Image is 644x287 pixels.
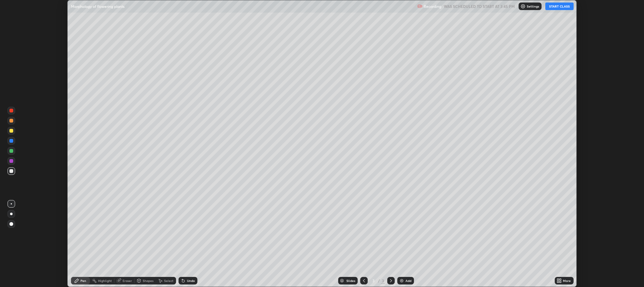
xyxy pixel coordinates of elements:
img: class-settings-icons [520,4,526,9]
div: Slides [346,279,355,282]
p: Morphology of flowering plants [71,4,124,9]
p: Recording [424,4,441,9]
img: add-slide-button [399,278,404,283]
div: Pen [80,279,86,282]
div: Shapes [143,279,153,282]
div: Eraser [123,279,132,282]
div: Select [164,279,173,282]
div: / [378,279,380,283]
h5: WAS SCHEDULED TO START AT 3:45 PM [444,3,515,9]
img: recording.375f2c34.svg [417,4,422,9]
p: Settings [527,5,539,8]
div: Highlight [98,279,112,282]
div: More [563,279,571,282]
div: Add [405,279,411,282]
div: 3 [381,278,385,284]
div: Undo [187,279,195,282]
button: START CLASS [545,3,574,10]
div: 3 [370,279,377,283]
